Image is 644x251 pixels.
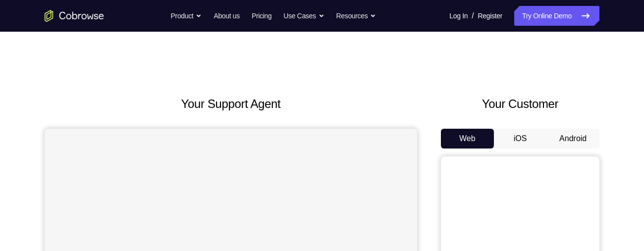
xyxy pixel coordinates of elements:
[472,10,474,22] span: /
[514,6,599,26] a: Try Online Demo
[214,6,239,26] a: About us
[546,129,599,149] button: Android
[494,129,547,149] button: iOS
[252,6,271,26] a: Pricing
[45,10,104,22] a: Go to the home page
[45,95,417,113] h2: Your Support Agent
[478,6,502,26] a: Register
[441,95,599,113] h2: Your Customer
[441,129,494,149] button: Web
[283,6,324,26] button: Use Cases
[171,6,202,26] button: Product
[449,6,468,26] a: Log In
[336,6,376,26] button: Resources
